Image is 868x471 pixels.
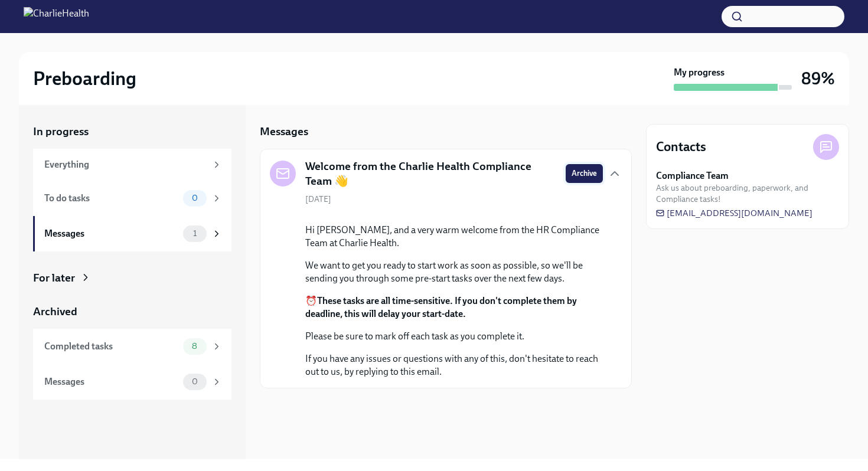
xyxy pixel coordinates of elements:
span: [DATE] [305,194,331,205]
strong: My progress [674,66,725,79]
a: [EMAIL_ADDRESS][DOMAIN_NAME] [656,207,812,219]
a: For later [33,270,231,286]
a: To do tasks0 [33,181,231,216]
span: 0 [185,194,205,202]
strong: These tasks are all time-sensitive. If you don't complete them by deadline, this will delay your ... [305,295,577,319]
p: Hi [PERSON_NAME], and a very warm welcome from the HR Compliance Team at Charlie Health. [305,224,603,250]
span: Archive [572,168,597,179]
div: Messages [44,227,178,240]
h2: Preboarding [33,67,136,90]
a: Messages0 [33,364,231,400]
p: If you have any issues or questions with any of this, don't hesitate to reach out to us, by reply... [305,352,603,378]
div: Everything [44,158,207,171]
div: Messages [44,375,178,388]
span: Ask us about preboarding, paperwork, and Compliance tasks! [656,182,839,205]
a: Completed tasks8 [33,329,231,364]
div: For later [33,270,75,286]
strong: Compliance Team [656,169,729,182]
a: Everything [33,149,231,181]
span: 0 [185,377,205,386]
p: We want to get you ready to start work as soon as possible, so we'll be sending you through some ... [305,259,603,285]
h4: Contacts [656,138,706,156]
h5: Messages [260,124,308,139]
a: Messages1 [33,216,231,251]
h5: Welcome from the Charlie Health Compliance Team 👋 [305,159,556,189]
a: In progress [33,124,231,139]
img: CharlieHealth [24,7,89,26]
a: Archived [33,304,231,319]
h3: 89% [801,68,835,89]
p: ⏰ [305,295,603,320]
span: 8 [185,342,204,351]
div: To do tasks [44,192,178,205]
span: 1 [186,229,204,238]
div: Completed tasks [44,340,178,353]
p: Please be sure to mark off each task as you complete it. [305,330,603,343]
button: Archive [566,164,603,183]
